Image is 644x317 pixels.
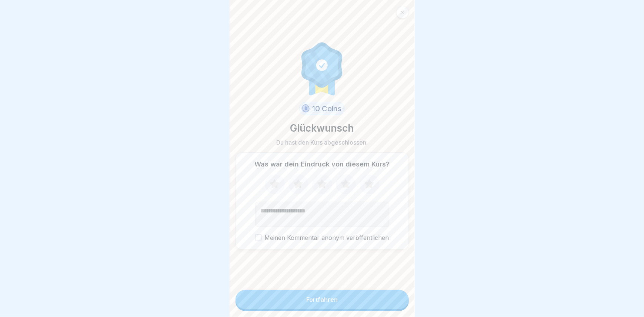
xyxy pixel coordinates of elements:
[236,290,409,309] button: Fortfahren
[255,234,389,241] label: Meinen Kommentar anonym veröffentlichen
[255,234,262,241] button: Meinen Kommentar anonym veröffentlichen
[290,121,354,135] p: Glückwunsch
[255,202,389,227] textarea: Kommentar (optional)
[276,138,368,146] p: Du hast den Kurs abgeschlossen.
[254,160,390,168] p: Was war dein Eindruck von diesem Kurs?
[306,296,338,303] div: Fortfahren
[300,103,311,114] img: coin.svg
[297,40,347,96] img: completion.svg
[299,102,345,115] div: 10 Coins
